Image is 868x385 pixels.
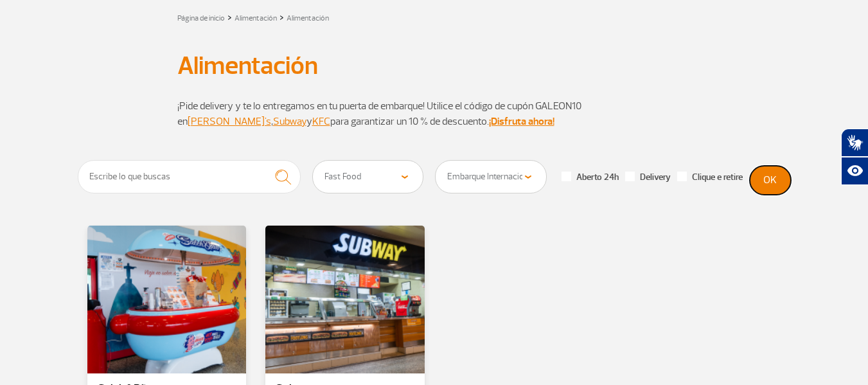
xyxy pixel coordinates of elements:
a: KFC [312,115,330,128]
button: Abrir recursos assistivos. [841,157,868,185]
a: > [227,10,232,24]
a: [PERSON_NAME]'s [188,115,271,128]
a: Página de inicio [177,13,225,23]
p: ¡Pide delivery y te lo entregamos en tu puerta de embarque! Utilice el código de cupón GALEON10 ​... [177,98,691,129]
a: > [279,10,284,24]
input: Escribe lo que buscas [78,160,301,193]
button: Abrir tradutor de língua de sinais. [841,129,868,157]
a: Subway [273,115,306,128]
label: Delivery [625,172,671,183]
a: Alimentación [287,13,329,23]
button: OK [750,166,791,195]
label: Clique e retire [677,172,743,183]
a: Alimentación [235,13,277,23]
label: Aberto 24h [562,172,619,183]
a: ¡Disfruta ahora! [489,115,554,128]
div: Plugin de acessibilidade da Hand Talk. [841,129,868,185]
h1: Alimentación [177,55,691,76]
